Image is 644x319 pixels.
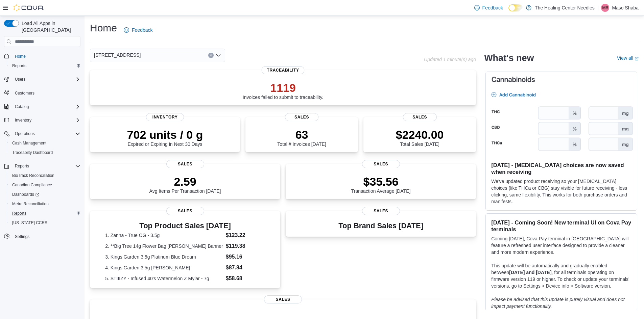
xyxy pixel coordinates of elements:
p: | [597,4,599,12]
span: Load All Apps in [GEOGRAPHIC_DATA] [19,20,80,33]
dd: $123.22 [226,231,265,239]
a: Metrc Reconciliation [9,200,51,208]
span: Sales [166,160,204,168]
span: Dashboards [9,190,80,198]
button: Reports [12,162,32,170]
h3: [DATE] - Coming Soon! New terminal UI on Cova Pay terminals [491,219,631,233]
dd: $119.38 [226,242,265,250]
dd: $87.84 [226,264,265,272]
span: Dark Mode [508,11,509,12]
img: Cova [14,4,44,11]
button: BioTrack Reconciliation [7,171,83,180]
span: Feedback [132,27,152,33]
button: Inventory [1,115,83,125]
span: Inventory [146,113,184,121]
span: Operations [12,130,80,138]
p: 1119 [243,81,324,95]
span: Settings [15,234,29,239]
span: Reports [15,163,29,169]
span: Home [15,54,26,59]
input: Dark Mode [508,4,523,11]
a: BioTrack Reconciliation [9,171,57,180]
span: Catalog [15,104,29,109]
span: Reports [9,209,80,217]
p: 63 [277,128,326,141]
dt: 3. Kings Garden 3.5g Platinum Blue Dream [105,254,223,260]
span: Reports [12,63,26,69]
p: $35.56 [351,175,411,188]
button: Operations [12,130,38,138]
span: Feedback [482,4,503,11]
dt: 4. Kings Garden 3.5g [PERSON_NAME] [105,264,223,271]
button: Canadian Compliance [7,180,83,190]
span: Users [15,77,25,82]
p: This update will be automatically and gradually enabled between , for all terminals operating on ... [491,262,631,289]
button: Metrc Reconciliation [7,199,83,209]
span: Washington CCRS [9,219,80,227]
nav: Complex example [4,48,80,259]
span: Settings [12,232,80,241]
span: MS [602,4,608,12]
span: Traceability [262,66,305,74]
span: Cash Management [12,140,46,146]
p: Updated 1 minute(s) ago [424,57,476,62]
div: Avg Items Per Transaction [DATE] [149,175,221,194]
p: $2240.00 [396,128,444,141]
span: Sales [166,207,204,215]
p: 2.59 [149,175,221,188]
span: Operations [15,131,35,136]
h2: What's new [484,53,534,63]
span: Catalog [12,103,80,111]
div: Transaction Average [DATE] [351,175,411,194]
a: Reports [9,62,29,70]
button: Clear input [208,53,214,58]
span: Cash Management [9,139,80,147]
p: Coming [DATE], Cova Pay terminal in [GEOGRAPHIC_DATA] will feature a refreshed user interface des... [491,235,631,256]
p: 702 units / 0 g [127,128,203,141]
span: Customers [12,89,80,97]
button: Home [1,51,83,61]
span: Sales [285,113,319,121]
dd: $95.16 [226,253,265,261]
button: Customers [1,88,83,98]
button: Cash Management [7,138,83,148]
a: Customers [12,89,37,97]
a: Home [12,52,28,60]
span: Reports [12,211,26,216]
a: Settings [12,233,32,241]
h1: Home [90,21,117,35]
span: Metrc Reconciliation [9,200,80,208]
a: Feedback [121,23,155,37]
button: Reports [7,61,83,71]
dt: 2. **Big Tree 14g Flower Bag [PERSON_NAME] Banner [105,243,223,249]
div: Expired or Expiring in Next 30 Days [127,128,203,147]
button: Catalog [12,103,31,111]
span: BioTrack Reconciliation [9,171,80,180]
h3: Top Product Sales [DATE] [105,222,265,230]
a: [US_STATE] CCRS [9,219,50,227]
button: Traceabilty Dashboard [7,148,83,157]
span: Traceabilty Dashboard [9,149,80,157]
svg: External link [635,57,639,61]
span: Customers [15,90,34,96]
span: Sales [403,113,437,121]
h3: [DATE] - [MEDICAL_DATA] choices are now saved when receiving [491,162,631,175]
dt: 1. Zanna - True OG - 3.5g [105,232,223,239]
a: Traceabilty Dashboard [9,149,55,157]
p: The Healing Center Needles [535,4,595,12]
span: Traceabilty Dashboard [12,150,53,155]
span: [STREET_ADDRESS] [94,51,141,59]
span: Inventory [12,116,80,124]
div: Total Sales [DATE] [396,128,444,147]
a: Reports [9,209,29,217]
em: Please be advised that this update is purely visual and does not impact payment functionality. [491,297,625,309]
button: Operations [1,129,83,138]
p: We've updated product receiving so your [MEDICAL_DATA] choices (like THCa or CBG) stay visible fo... [491,178,631,205]
span: Inventory [15,117,31,123]
span: BioTrack Reconciliation [12,173,54,178]
dt: 5. STIIIZY - Infused 40's Watermelon Z Mylar - 7g [105,275,223,282]
button: Reports [7,209,83,218]
a: Canadian Compliance [9,181,55,189]
span: Sales [362,207,400,215]
span: Sales [264,295,302,303]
